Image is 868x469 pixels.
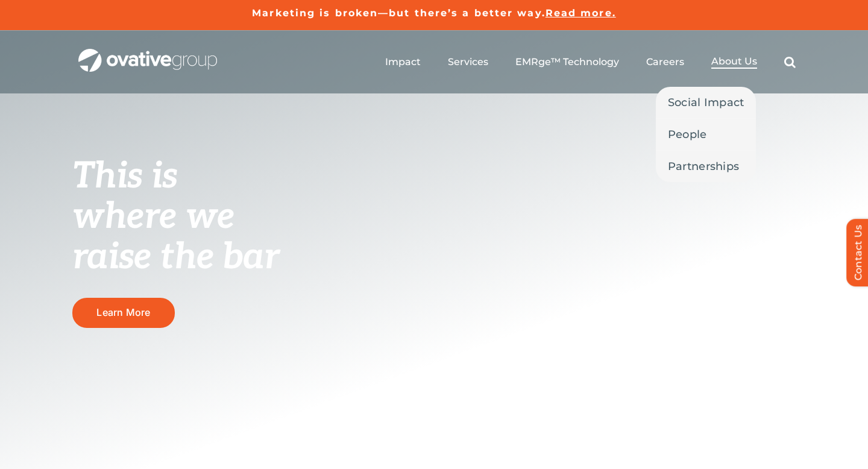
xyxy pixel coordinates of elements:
[668,158,739,175] span: Partnerships
[78,48,217,59] a: OG_Full_horizontal_WHT
[546,7,616,19] a: Read more.
[711,55,757,68] span: About Us
[448,56,488,68] a: Services
[656,151,756,182] a: Partnerships
[72,195,279,279] span: where we raise the bar
[72,155,177,198] span: This is
[385,43,796,81] nav: Menu
[515,56,619,68] a: EMRge™ Technology
[385,56,421,68] a: Impact
[72,298,175,327] a: Learn More
[656,119,756,150] a: People
[96,307,150,318] span: Learn More
[252,7,546,19] a: Marketing is broken—but there’s a better way.
[711,55,757,69] a: About Us
[784,56,796,68] a: Search
[668,94,744,111] span: Social Impact
[656,87,756,118] a: Social Impact
[646,56,684,68] a: Careers
[668,126,707,143] span: People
